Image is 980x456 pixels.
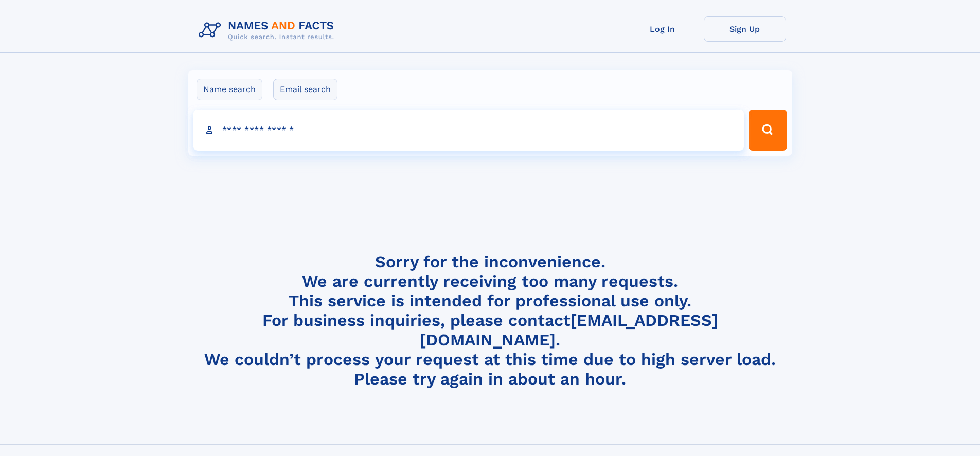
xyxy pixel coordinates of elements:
[197,79,262,100] label: Name search
[621,16,704,42] a: Log In
[194,16,343,44] img: Logo Names and Facts
[420,311,718,350] a: [EMAIL_ADDRESS][DOMAIN_NAME]
[193,110,744,151] input: search input
[704,16,786,42] a: Sign Up
[194,252,786,389] h4: Sorry for the inconvenience. We are currently receiving too many requests. This service is intend...
[749,110,787,151] button: Search Button
[273,79,337,100] label: Email search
